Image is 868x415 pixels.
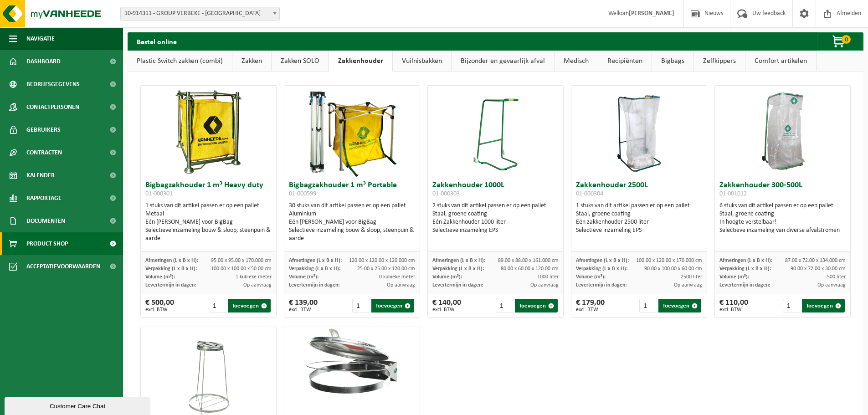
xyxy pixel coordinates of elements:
button: 0 [817,32,863,51]
span: excl. BTW [719,307,748,313]
span: 0 kubieke meter [379,274,415,280]
span: 01-000303 [432,190,460,197]
h3: Zakkenhouder 1000L [432,181,559,200]
span: Levertermijn in dagen: [432,282,483,288]
img: 01-000304 [616,86,662,177]
span: 01-000599 [289,190,316,197]
span: 120.00 x 120.00 x 120.000 cm [349,258,415,263]
span: excl. BTW [145,307,174,313]
div: Eén Zakkenhouder 1000 liter [432,218,559,226]
a: Bijzonder en gevaarlijk afval [452,51,554,72]
span: 87.00 x 72.00 x 134.000 cm [785,258,846,263]
span: Op aanvraag [674,282,702,288]
span: 90.00 x 72.00 x 30.00 cm [791,266,846,272]
span: Navigatie [26,27,55,50]
div: € 179,00 [576,299,605,313]
span: 90.00 x 100.00 x 60.00 cm [644,266,702,272]
span: Afmetingen (L x B x H): [432,258,485,263]
div: € 139,00 [289,299,318,313]
input: 1 [209,299,227,313]
div: Selectieve inzameling van diverse afvalstromen [719,226,846,235]
div: Aluminium [289,210,415,218]
span: 100.00 x 120.00 x 170.000 cm [636,258,702,263]
span: 10-914311 - GROUP VERBEKE - LEDEGEM [121,7,279,20]
iframe: chat widget [5,395,152,415]
span: 01-001012 [719,190,747,197]
span: Bedrijfsgegevens [26,73,80,96]
span: Verpakking (L x B x H): [576,266,627,272]
a: Vuilnisbakken [393,51,451,72]
div: 1 stuks van dit artikel passen er op een pallet [576,202,702,235]
span: Op aanvraag [530,282,559,288]
h3: Bigbagzakhouder 1 m³ Portable [289,181,415,200]
div: Selectieve inzameling bouw & sloop, steenpuin & aarde [145,226,272,243]
span: 100.00 x 100.00 x 50.00 cm [211,266,272,272]
span: 01-000304 [576,190,603,197]
span: Afmetingen (L x B x H): [719,258,772,263]
span: 500 liter [827,274,846,280]
a: Plastic Switch zakken (combi) [128,51,232,72]
span: excl. BTW [432,307,461,313]
span: Afmetingen (L x B x H): [576,258,629,263]
span: Volume (m³): [576,274,606,280]
span: Op aanvraag [817,282,846,288]
input: 1 [352,299,371,313]
span: Documenten [26,210,65,232]
span: excl. BTW [289,307,318,313]
span: Volume (m³): [145,274,175,280]
a: Medisch [555,51,598,72]
div: Eén [PERSON_NAME] voor BigBag [145,218,272,226]
button: Toevoegen [515,299,558,313]
span: Acceptatievoorwaarden [26,255,100,278]
span: 2500 liter [681,274,702,280]
span: Verpakking (L x B x H): [289,266,340,272]
h3: Zakkenhouder 2500L [576,181,702,200]
div: € 110,00 [719,299,748,313]
span: Op aanvraag [387,282,415,288]
img: 01-000301 [163,86,254,177]
span: Product Shop [26,232,68,255]
button: Toevoegen [228,299,271,313]
span: Gebruikers [26,118,61,141]
span: Levertermijn in dagen: [576,282,627,288]
a: Comfort artikelen [745,51,816,72]
a: Zelfkippers [694,51,745,72]
div: 2 stuks van dit artikel passen er op een pallet [432,202,559,235]
input: 1 [639,299,658,313]
button: Toevoegen [658,299,701,313]
span: Kalender [26,164,55,187]
div: Metaal [145,210,272,218]
div: € 140,00 [432,299,461,313]
span: 1000 liter [537,274,559,280]
span: 10-914311 - GROUP VERBEKE - LEDEGEM [120,7,280,20]
div: Staal, groene coating [576,210,702,218]
span: Verpakking (L x B x H): [145,266,197,272]
span: Volume (m³): [432,274,462,280]
div: 30 stuks van dit artikel passen er op een pallet [289,202,415,243]
a: Zakkenhouder [329,51,392,72]
h2: Bestel online [128,32,186,50]
span: Volume (m³): [289,274,318,280]
span: 1 kubieke meter [236,274,272,280]
span: 0 [842,35,851,44]
img: 01-000307 [284,327,420,395]
a: Bigbags [652,51,693,72]
img: 01-000599 [307,86,398,177]
div: 1 stuks van dit artikel passen er op een pallet [145,202,272,243]
img: 01-001012 [737,86,828,177]
div: 6 stuks van dit artikel passen er op een pallet [719,202,846,235]
div: Eén zakkenhouder 2500 liter [576,218,702,226]
span: Afmetingen (L x B x H): [289,258,342,263]
span: Contactpersonen [26,96,79,118]
span: 89.00 x 88.00 x 161.000 cm [498,258,559,263]
span: excl. BTW [576,307,605,313]
img: 01-000303 [473,86,519,177]
div: Selectieve inzameling EPS [432,226,559,235]
input: 1 [783,299,801,313]
span: Op aanvraag [243,282,272,288]
span: 80.00 x 60.00 x 120.00 cm [501,266,559,272]
span: Levertermijn in dagen: [145,282,196,288]
button: Toevoegen [371,299,414,313]
span: Dashboard [26,50,61,73]
div: Staal, groene coating [432,210,559,218]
